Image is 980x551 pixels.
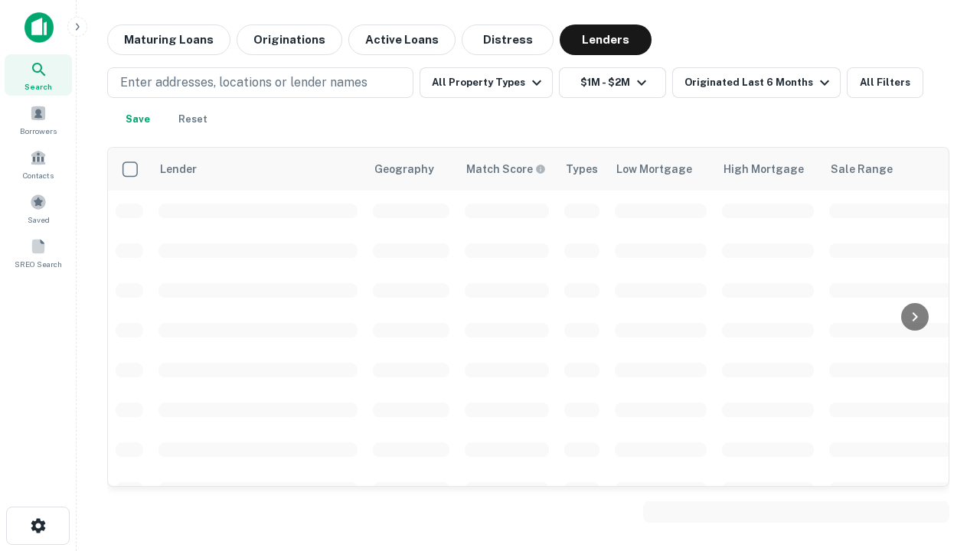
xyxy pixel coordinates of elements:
span: SREO Search [15,258,62,270]
button: Lenders [560,24,652,55]
a: SREO Search [5,232,72,273]
button: $1M - $2M [559,67,666,98]
th: Lender [151,148,365,191]
span: Borrowers [20,125,57,137]
th: High Mortgage [714,148,822,191]
p: Enter addresses, locations or lender names [120,73,367,92]
a: Search [5,54,72,96]
button: All Property Types [420,67,553,98]
div: Lender [160,160,197,178]
div: Capitalize uses an advanced AI algorithm to match your search with the best lender. The match sco... [466,161,546,178]
th: Types [557,148,607,191]
button: Active Loans [348,24,456,55]
button: Originations [237,24,342,55]
th: Capitalize uses an advanced AI algorithm to match your search with the best lender. The match sco... [457,148,557,191]
iframe: Chat Widget [903,380,980,453]
div: Originated Last 6 Months [684,73,834,92]
span: Contacts [23,169,54,181]
button: Save your search to get updates of matches that match your search criteria. [113,104,162,135]
div: Sale Range [831,160,893,178]
button: Originated Last 6 Months [672,67,841,98]
a: Contacts [5,143,72,184]
th: Sale Range [822,148,959,191]
button: Distress [462,24,554,55]
button: Enter addresses, locations or lender names [107,67,413,98]
button: Reset [168,104,217,135]
th: Geography [365,148,457,191]
img: capitalize-icon.png [24,12,54,43]
div: Geography [374,160,434,178]
div: Low Mortgage [616,160,692,178]
a: Borrowers [5,99,72,140]
button: Maturing Loans [107,24,230,55]
span: Search [24,80,52,93]
a: Saved [5,187,72,229]
div: High Mortgage [724,160,804,178]
h6: Match Score [466,161,543,178]
button: All Filters [847,67,923,98]
div: Types [566,160,598,178]
span: Saved [28,214,50,226]
th: Low Mortgage [607,148,714,191]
